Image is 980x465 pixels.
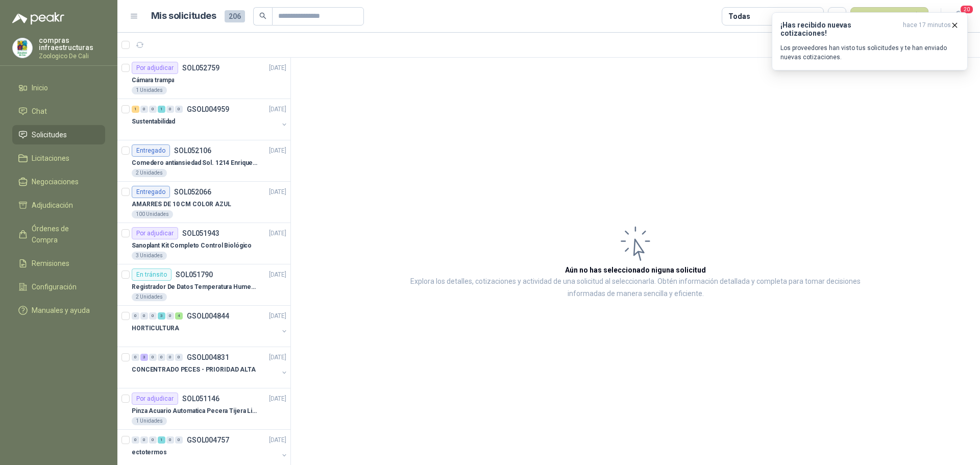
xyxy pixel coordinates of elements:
[132,282,259,292] p: Registrador De Datos Temperatura Humedad Usb 32.000 Registro
[117,58,290,99] a: Por adjudicarSOL052759[DATE] Cámara trampa1 Unidades
[132,169,167,177] div: 2 Unidades
[850,7,928,26] button: Nueva solicitud
[32,223,95,246] span: Órdenes de Compra
[12,102,105,121] a: Chat
[166,312,174,320] div: 0
[39,37,105,51] p: compras infraestructuras
[187,312,229,320] p: GSOL004844
[12,195,105,215] a: Adjudicación
[269,63,286,73] p: [DATE]
[187,106,229,113] p: GSOL004959
[132,417,167,425] div: 1 Unidades
[175,106,183,113] div: 0
[151,9,216,23] h1: Mis solicitudes
[12,78,105,97] a: Inicio
[393,276,878,300] p: Explora los detalles, cotizaciones y actividad de una solicitud al seleccionarla. Obtén informaci...
[32,281,77,292] span: Configuración
[132,252,167,260] div: 3 Unidades
[149,312,157,320] div: 0
[176,271,213,278] p: SOL051790
[132,448,167,457] p: ectotermos
[132,144,170,157] div: Entregado
[132,200,231,209] p: AMARRES DE 10 CM COLOR AZUL
[12,149,105,168] a: Licitaciones
[12,219,105,250] a: Órdenes de Compra
[269,229,286,238] p: [DATE]
[132,354,139,361] div: 0
[32,153,69,164] span: Licitaciones
[903,21,951,37] span: hace 17 minutos
[12,301,105,320] a: Manuales y ayuda
[132,365,256,375] p: CONCENTRADO PECES - PRIORIDAD ALTA
[12,254,105,273] a: Remisiones
[132,103,288,136] a: 1 0 0 1 0 0 GSOL004959[DATE] Sustentabilidad
[140,312,148,320] div: 0
[132,227,178,239] div: Por adjudicar
[780,43,959,62] p: Los proveedores han visto tus solicitudes y te han enviado nuevas cotizaciones.
[158,436,165,444] div: 1
[32,200,73,211] span: Adjudicación
[132,186,170,198] div: Entregado
[117,264,290,306] a: En tránsitoSOL051790[DATE] Registrador De Datos Temperatura Humedad Usb 32.000 Registro2 Unidades
[269,311,286,321] p: [DATE]
[166,354,174,361] div: 0
[132,324,179,333] p: HORTICULTURA
[175,312,183,320] div: 4
[132,293,167,301] div: 2 Unidades
[158,106,165,113] div: 1
[269,435,286,445] p: [DATE]
[158,354,165,361] div: 0
[269,353,286,362] p: [DATE]
[960,5,974,14] span: 20
[32,305,90,316] span: Manuales y ayuda
[132,241,252,251] p: Sanoplant Kit Completo Control Biológico
[39,53,105,59] p: Zoologico De Cali
[132,106,139,113] div: 1
[132,436,139,444] div: 0
[728,11,750,22] div: Todas
[132,312,139,320] div: 0
[175,436,183,444] div: 0
[32,82,48,93] span: Inicio
[259,12,266,19] span: search
[269,270,286,280] p: [DATE]
[132,76,174,85] p: Cámara trampa
[32,176,79,187] span: Negociaciones
[117,388,290,430] a: Por adjudicarSOL051146[DATE] Pinza Acuario Automatica Pecera Tijera Limpiador Alicate1 Unidades
[132,117,175,127] p: Sustentabilidad
[117,223,290,264] a: Por adjudicarSOL051943[DATE] Sanoplant Kit Completo Control Biológico3 Unidades
[140,354,148,361] div: 3
[187,436,229,444] p: GSOL004757
[269,146,286,156] p: [DATE]
[117,140,290,182] a: EntregadoSOL052106[DATE] Comedero antiansiedad Sol. 1214 Enriquecimiento2 Unidades
[269,187,286,197] p: [DATE]
[132,406,259,416] p: Pinza Acuario Automatica Pecera Tijera Limpiador Alicate
[132,310,288,342] a: 0 0 0 3 0 4 GSOL004844[DATE] HORTICULTURA
[132,268,171,281] div: En tránsito
[149,436,157,444] div: 0
[32,258,69,269] span: Remisiones
[132,158,259,168] p: Comedero antiansiedad Sol. 1214 Enriquecimiento
[166,436,174,444] div: 0
[182,64,219,71] p: SOL052759
[32,106,47,117] span: Chat
[132,393,178,405] div: Por adjudicar
[132,351,288,384] a: 0 3 0 0 0 0 GSOL004831[DATE] CONCENTRADO PECES - PRIORIDAD ALTA
[12,125,105,144] a: Solicitudes
[780,21,899,37] h3: ¡Has recibido nuevas cotizaciones!
[140,436,148,444] div: 0
[149,106,157,113] div: 0
[140,106,148,113] div: 0
[132,86,167,94] div: 1 Unidades
[158,312,165,320] div: 3
[269,105,286,114] p: [DATE]
[225,10,245,22] span: 206
[565,264,706,276] h3: Aún no has seleccionado niguna solicitud
[175,354,183,361] div: 0
[187,354,229,361] p: GSOL004831
[772,12,968,70] button: ¡Has recibido nuevas cotizaciones!hace 17 minutos Los proveedores han visto tus solicitudes y te ...
[12,277,105,297] a: Configuración
[174,188,211,195] p: SOL052066
[117,182,290,223] a: EntregadoSOL052066[DATE] AMARRES DE 10 CM COLOR AZUL100 Unidades
[132,210,173,218] div: 100 Unidades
